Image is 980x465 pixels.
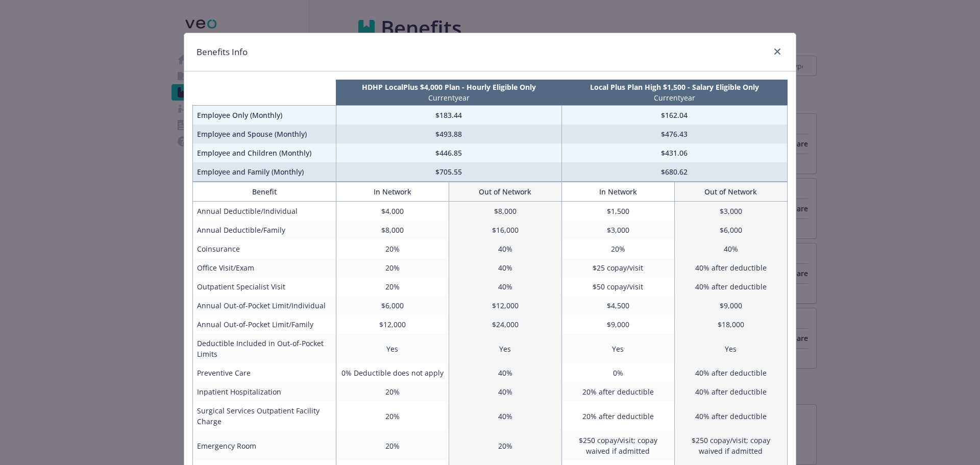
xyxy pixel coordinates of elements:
td: $4,500 [561,296,674,315]
td: 20% [336,277,449,296]
td: $446.85 [336,143,561,162]
td: $4,000 [336,202,449,221]
td: $50 copay/visit [561,277,674,296]
td: Office Visit/Exam [193,258,336,277]
th: Out of Network [674,182,787,202]
td: $12,000 [336,315,449,334]
td: Yes [336,334,449,363]
th: In Network [561,182,674,202]
th: Benefit [193,182,336,202]
a: close [771,45,783,58]
th: Out of Network [449,182,561,202]
td: Employee and Family (Monthly) [193,162,336,182]
td: $18,000 [674,315,787,334]
td: $162.04 [561,106,787,125]
td: Annual Deductible/Individual [193,202,336,221]
td: 20% [336,382,449,401]
td: 40% [449,239,561,258]
td: 40% [449,277,561,296]
td: $705.55 [336,162,561,182]
td: Deductible Included in Out-of-Pocket Limits [193,334,336,363]
td: 20% after deductible [561,382,674,401]
td: $25 copay/visit [561,258,674,277]
td: Employee Only (Monthly) [193,106,336,125]
td: $16,000 [449,221,561,239]
td: 40% after deductible [674,363,787,382]
td: Employee and Spouse (Monthly) [193,125,336,143]
td: Annual Deductible/Family [193,221,336,239]
td: $3,000 [561,221,674,239]
td: $680.62 [561,162,787,182]
td: $9,000 [561,315,674,334]
td: 0% Deductible does not apply [336,363,449,382]
td: $6,000 [674,221,787,239]
th: intentionally left blank [193,80,336,106]
td: 40% [449,258,561,277]
td: $12,000 [449,296,561,315]
td: Emergency Room [193,431,336,460]
td: Outpatient Specialist Visit [193,277,336,296]
td: 20% [561,239,674,258]
td: Annual Out-of-Pocket Limit/Individual [193,296,336,315]
td: 40% [449,363,561,382]
td: $8,000 [336,221,449,239]
td: 20% [336,239,449,258]
td: 40% [674,239,787,258]
td: 0% [561,363,674,382]
td: 40% after deductible [674,277,787,296]
td: $183.44 [336,106,561,125]
td: Inpatient Hospitalization [193,382,336,401]
td: 40% after deductible [674,382,787,401]
td: Yes [674,334,787,363]
th: In Network [336,182,449,202]
td: $3,000 [674,202,787,221]
td: Employee and Children (Monthly) [193,143,336,162]
td: $250 copay/visit; copay waived if admitted [674,431,787,460]
p: Current year [338,92,559,103]
td: 20% [336,431,449,460]
p: Local Plus Plan High $1,500 - Salary Eligible Only [563,82,785,92]
td: 40% after deductible [674,258,787,277]
td: 20% [336,258,449,277]
p: Current year [563,92,785,103]
td: $8,000 [449,202,561,221]
td: 20% [336,401,449,431]
td: Preventive Care [193,363,336,382]
td: 40% [449,382,561,401]
p: HDHP LocalPlus $4,000 Plan - Hourly Eligible Only [338,82,559,92]
td: $476.43 [561,125,787,143]
td: 40% after deductible [674,401,787,431]
td: Yes [561,334,674,363]
td: $9,000 [674,296,787,315]
td: $6,000 [336,296,449,315]
td: $24,000 [449,315,561,334]
td: Surgical Services Outpatient Facility Charge [193,401,336,431]
h1: Benefits Info [197,45,248,59]
td: 20% after deductible [561,401,674,431]
td: 20% [449,431,561,460]
td: Annual Out-of-Pocket Limit/Family [193,315,336,334]
td: $431.06 [561,143,787,162]
td: Coinsurance [193,239,336,258]
td: $1,500 [561,202,674,221]
td: 40% [449,401,561,431]
td: Yes [449,334,561,363]
td: $250 copay/visit; copay waived if admitted [561,431,674,460]
td: $493.88 [336,125,561,143]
